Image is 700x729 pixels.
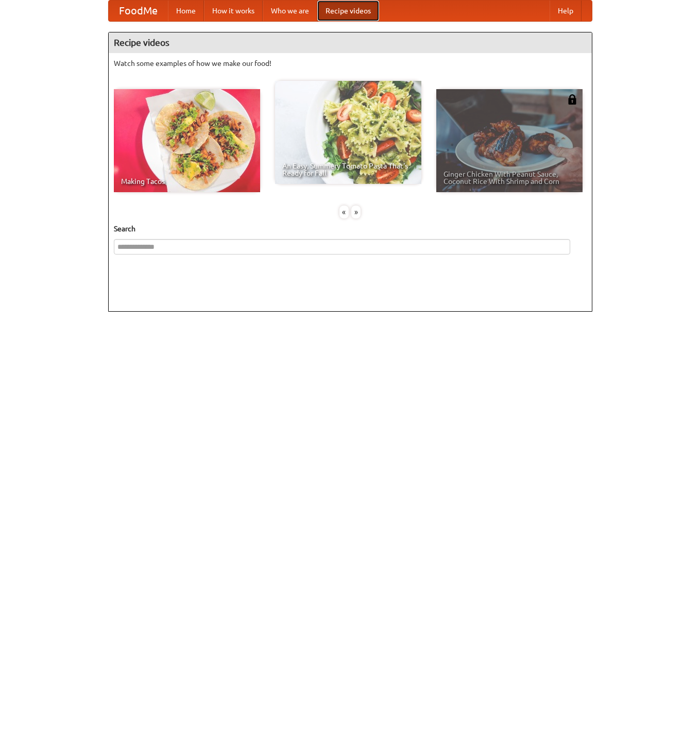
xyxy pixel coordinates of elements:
img: 483408.png [567,94,577,105]
p: Watch some examples of how we make our food! [114,58,587,69]
a: Who we are [263,1,317,21]
h4: Recipe videos [109,32,592,53]
a: Help [550,1,582,21]
span: An Easy, Summery Tomato Pasta That's Ready for Fall [282,162,414,177]
a: How it works [204,1,263,21]
h5: Search [114,224,587,234]
a: Making Tacos [114,89,260,192]
div: « [339,206,349,218]
div: » [351,206,361,218]
a: FoodMe [109,1,168,21]
a: Home [168,1,204,21]
a: Recipe videos [317,1,379,21]
span: Making Tacos [121,178,253,185]
a: An Easy, Summery Tomato Pasta That's Ready for Fall [275,81,421,184]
